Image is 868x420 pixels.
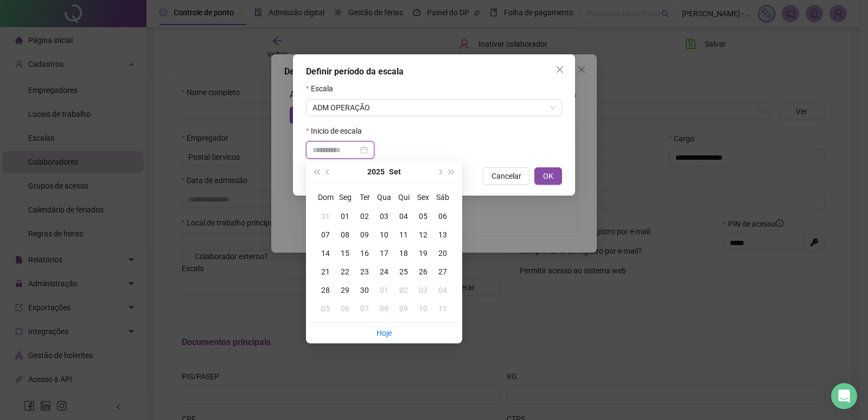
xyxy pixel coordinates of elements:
[433,299,452,318] td: 2025-10-11
[355,210,374,222] div: 02
[433,210,452,222] div: 06
[389,161,401,183] button: month panel
[335,210,355,222] div: 01
[374,262,394,281] td: 2025-09-24
[374,299,394,318] td: 2025-10-08
[413,244,433,262] td: 2025-09-19
[355,299,374,318] td: 2025-10-07
[374,247,394,259] div: 17
[316,247,335,259] div: 14
[316,225,335,244] td: 2025-09-07
[483,167,530,185] button: Cancelar
[413,266,433,278] div: 26
[322,161,334,183] button: prev-year
[316,281,335,299] td: 2025-09-28
[374,207,394,225] td: 2025-09-03
[394,225,413,244] td: 2025-09-11
[316,244,335,262] td: 2025-09-14
[335,247,355,259] div: 15
[316,207,335,225] td: 2025-08-31
[374,229,394,241] div: 10
[355,303,374,315] div: 07
[446,161,458,183] button: super-next-year
[413,229,433,241] div: 12
[374,281,394,299] td: 2025-10-01
[374,225,394,244] td: 2025-09-10
[413,207,433,225] td: 2025-09-05
[433,229,452,241] div: 13
[394,266,413,278] div: 25
[394,210,413,222] div: 04
[355,229,374,241] div: 09
[355,225,374,244] td: 2025-09-09
[413,225,433,244] td: 2025-09-12
[374,266,394,278] div: 24
[335,281,355,299] td: 2025-09-29
[374,244,394,262] td: 2025-09-17
[355,244,374,262] td: 2025-09-16
[413,281,433,299] td: 2025-10-03
[335,229,355,241] div: 08
[374,187,394,207] th: Qua
[335,262,355,281] td: 2025-09-22
[316,303,335,315] div: 05
[335,303,355,315] div: 06
[335,187,355,207] th: Seg
[394,187,413,207] th: Qui
[413,247,433,259] div: 19
[394,281,413,299] td: 2025-10-02
[433,161,445,183] button: next-year
[335,299,355,318] td: 2025-10-06
[374,284,394,296] div: 01
[355,247,374,259] div: 16
[433,266,452,278] div: 27
[306,65,562,78] div: Definir período da escala
[413,210,433,222] div: 05
[312,99,556,116] span: ADM OPERAÇÃO
[355,281,374,299] td: 2025-09-30
[355,207,374,225] td: 2025-09-02
[306,125,369,137] label: Inicio de escala
[492,170,521,182] span: Cancelar
[335,266,355,278] div: 22
[394,284,413,296] div: 02
[310,161,322,183] button: super-prev-year
[433,262,452,281] td: 2025-09-27
[335,284,355,296] div: 29
[394,299,413,318] td: 2025-10-09
[831,383,857,409] div: Open Intercom Messenger
[433,303,452,315] div: 11
[413,284,433,296] div: 03
[376,329,392,337] a: Hoje
[306,83,340,95] label: Escala
[394,303,413,315] div: 09
[355,266,374,278] div: 23
[556,65,564,74] span: close
[394,247,413,259] div: 18
[413,303,433,315] div: 10
[534,167,562,185] button: OK
[433,247,452,259] div: 20
[355,262,374,281] td: 2025-09-23
[433,281,452,299] td: 2025-10-04
[355,284,374,296] div: 30
[413,262,433,281] td: 2025-09-26
[316,210,335,222] div: 31
[316,187,335,207] th: Dom
[433,207,452,225] td: 2025-09-06
[316,266,335,278] div: 21
[316,299,335,318] td: 2025-10-05
[543,170,553,182] span: OK
[335,225,355,244] td: 2025-09-08
[316,284,335,296] div: 28
[374,303,394,315] div: 08
[367,161,385,183] button: year panel
[335,244,355,262] td: 2025-09-15
[433,225,452,244] td: 2025-09-13
[413,187,433,207] th: Sex
[394,244,413,262] td: 2025-09-18
[335,207,355,225] td: 2025-09-01
[355,187,374,207] th: Ter
[394,229,413,241] div: 11
[433,187,452,207] th: Sáb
